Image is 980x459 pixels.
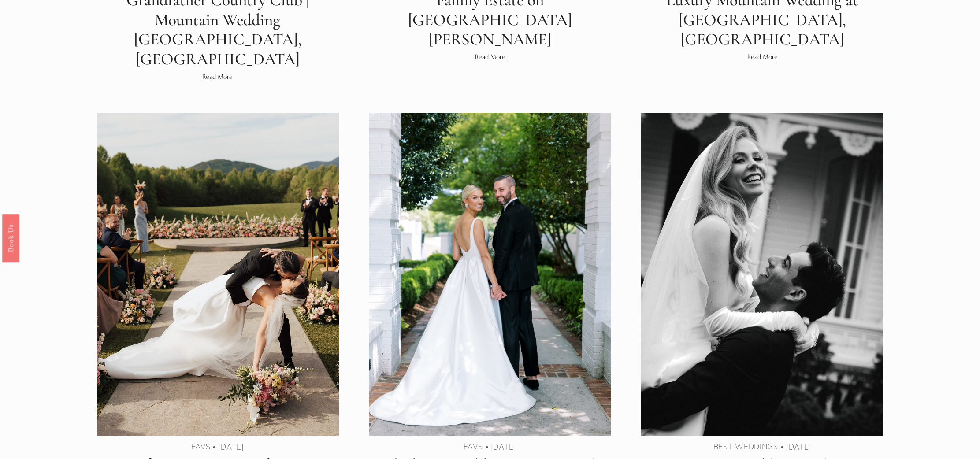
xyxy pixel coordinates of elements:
time: [DATE] [491,443,516,452]
a: Best Weddings [713,441,778,452]
time: [DATE] [218,443,244,452]
a: Favs [191,441,210,452]
time: [DATE] [786,443,812,452]
img: Black Tie Wedding at Renowned Quail Hollow Club Charlotte NC [367,111,612,438]
a: Read More [202,71,233,82]
a: Book Us [2,214,19,262]
a: Favs [464,441,483,452]
a: Read More [747,52,778,62]
img: Winter Wedding at The Merrimon-Wynne House in Raleigh, NC [640,111,885,438]
a: Read More [475,52,505,62]
img: Meadows at Mossy Creek | Wedding in North Georgia Mountains [95,111,340,438]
